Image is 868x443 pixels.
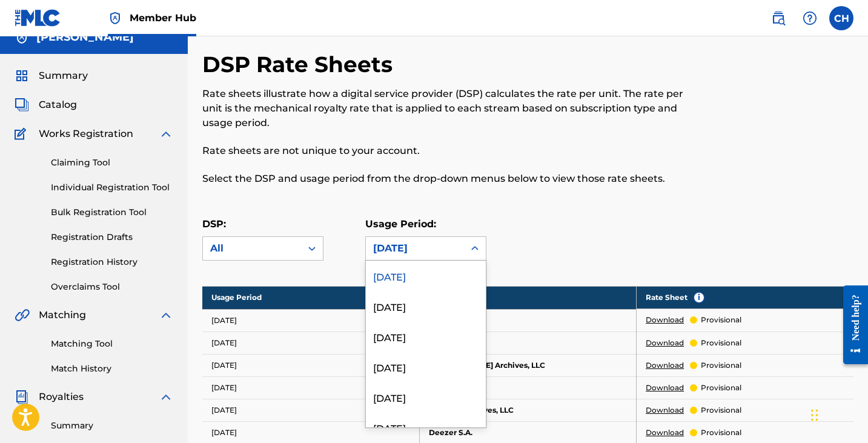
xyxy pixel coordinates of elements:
[202,218,226,230] label: DSP:
[202,399,419,421] td: [DATE]
[701,405,741,416] p: provisional
[701,338,741,348] p: provisional
[366,412,486,442] div: [DATE]
[807,385,868,443] iframe: Chat Widget
[701,427,741,438] p: provisional
[51,206,173,219] a: Bulk Registration Tool
[419,376,636,399] td: Boxine GmbH
[771,11,786,25] img: search
[202,309,419,331] td: [DATE]
[366,382,486,412] div: [DATE]
[366,321,486,351] div: [DATE]
[39,98,77,112] span: Catalog
[766,6,790,30] a: Public Search
[694,293,704,302] span: i
[803,11,817,25] img: help
[36,30,134,44] h5: Cindy Huang
[366,291,486,321] div: [DATE]
[51,338,173,350] a: Matching Tool
[419,331,636,354] td: Beatport LLC
[701,315,741,325] p: provisional
[834,276,868,373] iframe: Resource Center
[829,6,853,30] div: User Menu
[51,256,173,268] a: Registration History
[51,156,173,169] a: Claiming Tool
[373,241,457,256] div: [DATE]
[202,331,419,354] td: [DATE]
[51,419,173,432] a: Summary
[15,30,29,45] img: Accounts
[202,144,704,158] p: Rate sheets are not unique to your account.
[51,181,173,194] a: Individual Registration Tool
[798,6,822,30] div: Help
[646,315,684,325] a: Download
[202,87,704,130] p: Rate sheets illustrate how a digital service provider (DSP) calculates the rate per unit. The rat...
[202,51,399,78] h2: DSP Rate Sheets
[202,286,419,309] th: Usage Period
[51,281,173,293] a: Overclaims Tool
[15,9,61,27] img: MLC Logo
[39,127,133,141] span: Works Registration
[646,427,684,438] a: Download
[646,405,684,416] a: Download
[15,68,29,83] img: Summary
[419,286,636,309] th: DSP
[701,360,741,371] p: provisional
[15,98,29,112] img: Catalog
[646,360,684,371] a: Download
[15,127,30,141] img: Works Registration
[202,376,419,399] td: [DATE]
[15,68,88,83] a: SummarySummary
[202,354,419,376] td: [DATE]
[366,351,486,382] div: [DATE]
[39,68,88,83] span: Summary
[51,362,173,375] a: Match History
[637,286,853,309] th: Rate Sheet
[365,218,436,230] label: Usage Period:
[646,382,684,393] a: Download
[419,399,636,421] td: Classical Archives, LLC
[159,127,173,141] img: expand
[159,308,173,322] img: expand
[39,308,86,322] span: Matching
[15,308,30,322] img: Matching
[51,231,173,244] a: Registration Drafts
[159,390,173,404] img: expand
[811,397,818,433] div: Drag
[15,98,77,112] a: CatalogCatalog
[419,354,636,376] td: [PERSON_NAME] Archives, LLC
[646,338,684,348] a: Download
[108,11,122,25] img: Top Rightsholder
[130,11,196,25] span: Member Hub
[15,390,29,404] img: Royalties
[366,261,486,291] div: [DATE]
[202,172,704,186] p: Select the DSP and usage period from the drop-down menus below to view those rate sheets.
[419,309,636,331] td: Amazon Music
[701,382,741,393] p: provisional
[39,390,84,404] span: Royalties
[210,241,294,256] div: All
